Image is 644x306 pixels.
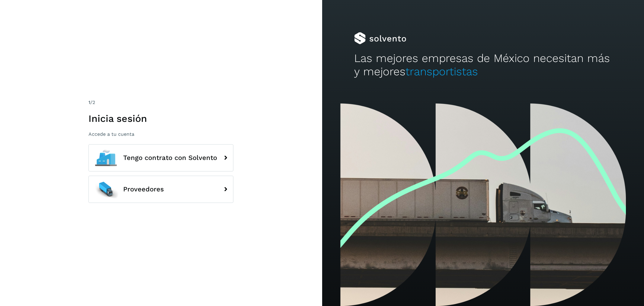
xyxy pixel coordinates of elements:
[88,144,233,171] button: Tengo contrato con Solvento
[88,99,90,105] span: 1
[123,154,217,161] span: Tengo contrato con Solvento
[405,65,478,78] span: transportistas
[123,186,164,193] span: Proveedores
[88,113,233,124] h1: Inicia sesión
[354,52,612,79] h2: Las mejores empresas de México necesitan más y mejores
[88,131,233,137] p: Accede a tu cuenta
[88,176,233,203] button: Proveedores
[88,99,233,106] div: /2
